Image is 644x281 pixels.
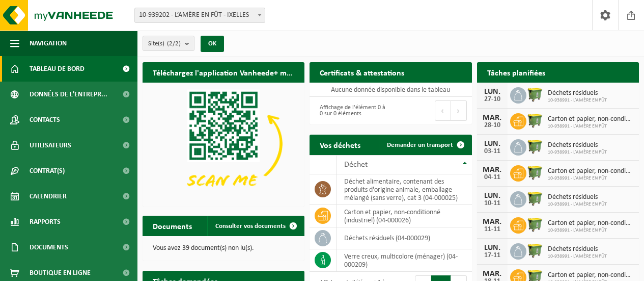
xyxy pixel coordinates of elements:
[143,83,304,205] img: Download de VHEPlus App
[526,112,544,129] img: WB-1100-HPE-GN-50
[337,205,471,227] td: carton et papier, non-conditionné (industriel) (04-000026)
[143,36,194,51] button: Site(s)(2/2)
[482,252,502,259] div: 17-11
[526,164,544,181] img: WB-1100-HPE-GN-50
[482,114,502,122] div: MAR.
[482,200,502,207] div: 10-11
[548,219,634,227] span: Carton et papier, non-conditionné (industriel)
[548,193,607,201] span: Déchets résiduels
[548,97,607,104] span: 10-938991 - L’AMÈRE EN FÛT
[482,192,502,200] div: LUN.
[548,253,607,260] span: 10-938991 - L’AMÈRE EN FÛT
[482,244,502,252] div: LUN.
[548,245,607,253] span: Déchets résiduels
[526,190,544,207] img: WB-1100-HPE-GN-50
[337,174,471,205] td: déchet alimentaire, contenant des produits d'origine animale, emballage mélangé (sans verre), cat...
[310,62,414,82] h2: Certificats & attestations
[207,216,303,236] a: Consulter vos documents
[526,86,544,103] img: WB-1100-HPE-GN-50
[482,226,502,233] div: 11-11
[548,141,607,149] span: Déchets résiduels
[30,235,68,260] span: Documents
[310,83,471,97] td: Aucune donnée disponible dans le tableau
[548,175,634,182] span: 10-938991 - L’AMÈRE EN FÛT
[548,123,634,130] span: 10-938991 - L’AMÈRE EN FÛT
[548,149,607,156] span: 10-938991 - L’AMÈRE EN FÛT
[482,174,502,181] div: 04-11
[148,36,181,52] span: Site(s)
[548,167,634,175] span: Carton et papier, non-conditionné (industriel)
[337,249,471,272] td: verre creux, multicolore (ménager) (04-000209)
[435,100,451,121] button: Previous
[30,209,61,235] span: Rapports
[526,138,544,155] img: WB-1100-HPE-GN-50
[548,201,607,208] span: 10-938991 - L’AMÈRE EN FÛT
[30,184,67,209] span: Calendrier
[134,8,265,23] span: 10-939202 - L’AMÈRE EN FÛT - IXELLES
[30,158,65,184] span: Contrat(s)
[310,135,371,155] h2: Vos déchets
[482,96,502,103] div: 27-10
[30,31,67,56] span: Navigation
[482,140,502,148] div: LUN.
[379,135,471,155] a: Demander un transport
[201,36,224,52] button: OK
[482,218,502,226] div: MAR.
[482,270,502,278] div: MAR.
[30,56,85,82] span: Tableau de bord
[143,62,304,82] h2: Téléchargez l'application Vanheede+ maintenant!
[548,227,634,234] span: 10-938991 - L’AMÈRE EN FÛT
[135,8,265,22] span: 10-939202 - L’AMÈRE EN FÛT - IXELLES
[482,88,502,96] div: LUN.
[143,216,202,236] h2: Documents
[482,148,502,155] div: 03-11
[451,100,467,121] button: Next
[337,227,471,249] td: déchets résiduels (04-000029)
[215,223,286,229] span: Consulter vos documents
[548,89,607,97] span: Déchets résiduels
[315,99,385,122] div: Affichage de l'élément 0 à 0 sur 0 éléments
[30,107,60,133] span: Contacts
[344,161,368,169] span: Déchet
[30,133,71,158] span: Utilisateurs
[153,245,294,252] p: Vous avez 39 document(s) non lu(s).
[30,82,107,107] span: Données de l'entrepr...
[482,166,502,174] div: MAR.
[482,122,502,129] div: 28-10
[477,62,555,82] h2: Tâches planifiées
[548,271,634,279] span: Carton et papier, non-conditionné (industriel)
[387,142,453,148] span: Demander un transport
[167,40,181,47] count: (2/2)
[548,115,634,123] span: Carton et papier, non-conditionné (industriel)
[526,216,544,233] img: WB-1100-HPE-GN-50
[526,242,544,259] img: WB-1100-HPE-GN-50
